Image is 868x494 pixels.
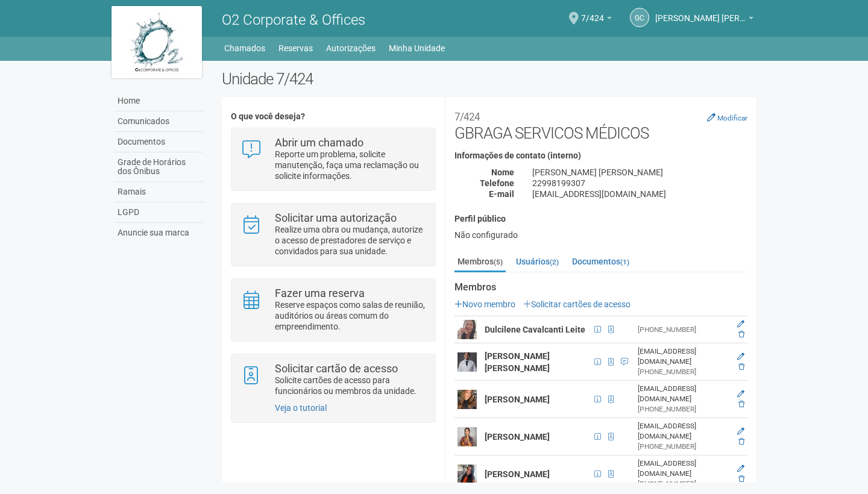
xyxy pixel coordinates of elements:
img: user.png [458,352,477,372]
a: Excluir membro [738,400,744,408]
a: Comunicados [115,111,204,132]
div: [EMAIL_ADDRESS][DOMAIN_NAME] [638,421,727,442]
a: Solicitar cartões de acesso [523,299,631,309]
a: Home [115,91,204,111]
strong: [PERSON_NAME] [485,432,550,442]
small: (5) [494,258,503,266]
a: Reservas [278,40,313,57]
h4: Informações de contato (interno) [454,151,747,160]
div: [PHONE_NUMBER] [638,442,727,452]
a: Anuncie sua marca [115,223,204,243]
strong: Solicitar uma autorização [275,211,397,224]
a: Excluir membro [738,475,744,483]
div: [PHONE_NUMBER] [638,325,727,335]
img: user.png [458,320,477,339]
a: Minha Unidade [389,40,445,57]
strong: Dulcilene Cavalcanti Leite [485,325,585,334]
a: Editar membro [737,390,744,398]
small: (2) [550,258,559,266]
a: Chamados [224,40,265,57]
small: Modificar [717,114,747,122]
p: Solicite cartões de acesso para funcionários ou membros da unidade. [275,375,426,396]
a: Excluir membro [738,330,744,339]
a: Veja o tutorial [275,403,327,413]
h2: Unidade 7/424 [222,70,756,88]
div: [EMAIL_ADDRESS][DOMAIN_NAME] [638,458,727,479]
p: Reserve espaços como salas de reunião, auditórios ou áreas comum do empreendimento. [275,299,426,332]
img: user.png [458,464,477,484]
div: [PERSON_NAME] [PERSON_NAME] [523,167,756,178]
strong: Fazer uma reserva [275,287,365,299]
strong: Abrir um chamado [275,136,363,149]
a: Excluir membro [738,437,744,446]
strong: Membros [454,282,747,293]
strong: Telefone [480,178,514,188]
a: [PERSON_NAME] [PERSON_NAME] [655,15,753,25]
a: Solicitar uma autorização Realize uma obra ou mudança, autorize o acesso de prestadores de serviç... [241,213,426,257]
a: LGPD [115,202,204,223]
a: Editar membro [737,427,744,436]
a: Editar membro [737,464,744,473]
span: Guilherme Cruz Braga [655,2,746,23]
a: Editar membro [737,352,744,361]
div: [EMAIL_ADDRESS][DOMAIN_NAME] [638,384,727,404]
strong: Solicitar cartão de acesso [275,362,398,375]
a: Novo membro [454,299,515,309]
a: Excluir membro [738,363,744,371]
div: [PHONE_NUMBER] [638,404,727,414]
a: Usuários(2) [513,252,562,270]
a: Documentos(1) [569,252,632,270]
div: [EMAIL_ADDRESS][DOMAIN_NAME] [523,189,756,199]
small: 7/424 [454,111,480,123]
a: Modificar [707,113,747,122]
h2: GBRAGA SERVICOS MÉDICOS [454,106,747,142]
p: Realize uma obra ou mudança, autorize o acesso de prestadores de serviço e convidados para sua un... [275,224,426,257]
img: user.png [458,427,477,446]
div: 22998199307 [523,178,756,189]
strong: [PERSON_NAME] [485,469,550,479]
p: Reporte um problema, solicite manutenção, faça uma reclamação ou solicite informações. [275,149,426,181]
div: [EMAIL_ADDRESS][DOMAIN_NAME] [638,346,727,367]
span: O2 Corporate & Offices [222,11,365,28]
img: logo.jpg [112,6,202,78]
strong: Nome [491,167,514,177]
h4: Perfil público [454,214,747,224]
img: user.png [458,390,477,409]
div: [PHONE_NUMBER] [638,367,727,377]
a: Fazer uma reserva Reserve espaços como salas de reunião, auditórios ou áreas comum do empreendime... [241,288,426,332]
a: Editar membro [737,320,744,328]
a: Grade de Horários dos Ônibus [115,152,204,182]
a: 7/424 [581,15,612,25]
a: Abrir um chamado Reporte um problema, solicite manutenção, faça uma reclamação ou solicite inform... [241,137,426,181]
div: [PHONE_NUMBER] [638,479,727,489]
a: Solicitar cartão de acesso Solicite cartões de acesso para funcionários ou membros da unidade. [241,363,426,396]
a: Autorizações [326,40,376,57]
strong: [PERSON_NAME] [485,395,550,404]
strong: [PERSON_NAME] [PERSON_NAME] [485,351,550,373]
h4: O que você deseja? [231,112,435,121]
strong: E-mail [489,189,514,199]
span: 7/424 [581,2,604,23]
small: (1) [620,258,629,266]
a: Ramais [115,182,204,202]
a: Documentos [115,132,204,152]
div: Não configurado [454,230,747,240]
a: GC [630,8,649,27]
a: Membros(5) [454,252,506,272]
